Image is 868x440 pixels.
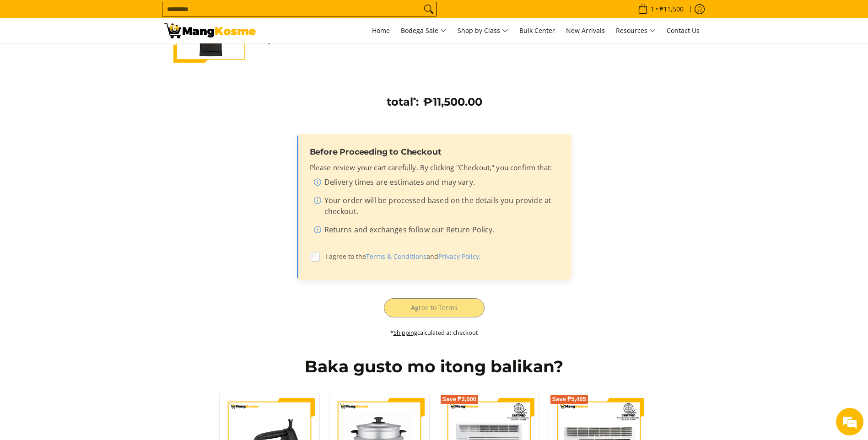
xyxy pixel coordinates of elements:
[438,252,479,261] a: Privacy Policy (opens in new tab)
[515,18,560,43] a: Bulk Center
[387,95,419,109] h3: total :
[453,18,513,43] a: Shop by Class
[662,18,704,43] a: Contact Us
[265,18,704,43] nav: Main Menu
[390,328,478,337] small: * calculated at checkout
[372,26,390,35] span: Home
[310,147,559,157] h3: Before Proceeding to Checkout
[394,328,417,337] a: Shipping
[164,23,256,38] img: Your Shopping Cart | Mang Kosme
[611,18,660,43] a: Resources
[396,18,451,43] a: Bodega Sale
[313,224,559,239] li: Returns and exchanges follow our Return Policy.
[561,18,609,43] a: New Arrivals
[667,26,700,35] span: Contact Us
[519,26,555,35] span: Bulk Center
[421,2,436,16] button: Search
[616,25,656,37] span: Resources
[635,4,686,14] span: •
[658,6,685,12] span: ₱11,500
[649,6,656,12] span: 1
[366,252,426,261] a: Terms & Conditions (opens in new tab)
[423,95,482,108] span: ₱11,500.00
[325,252,559,261] span: I agree to the and .
[310,162,559,239] div: Please review your cart carefully. By clicking "Checkout," you confirm that:
[442,397,477,402] span: Save ₱3,000
[164,356,704,377] h2: Baka gusto mo itong balikan?
[367,18,394,43] a: Home
[262,4,381,45] a: Condura 7.7 Cu. Ft. Single Door Direct Cool Inverter, Steel Gray, CSD231SAi (Class B)
[297,134,571,280] div: Order confirmation and disclaimers
[310,252,320,262] input: I agree to theTerms & Conditions (opens in new tab)andPrivacy Policy (opens in new tab).
[313,195,559,220] li: Your order will be processed based on the details you provide at checkout.
[566,26,605,35] span: New Arrivals
[313,177,559,191] li: Delivery times are estimates and may vary.
[552,397,587,402] span: Save ₱5,405
[458,25,508,37] span: Shop by Class
[401,25,447,37] span: Bodega Sale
